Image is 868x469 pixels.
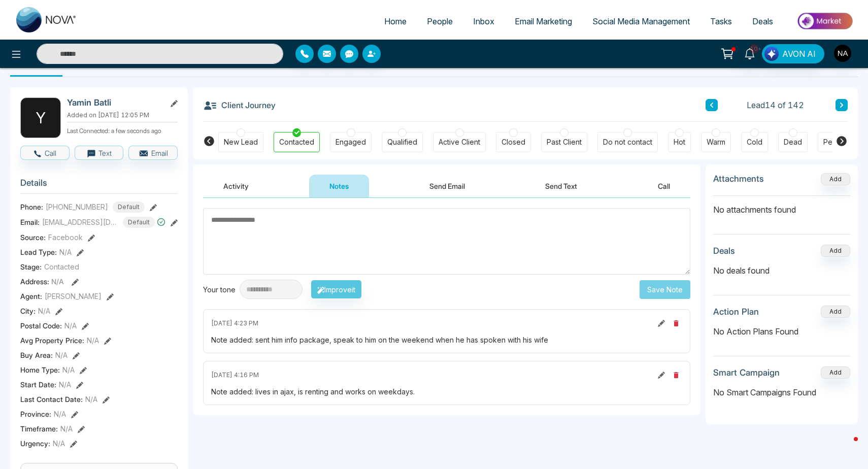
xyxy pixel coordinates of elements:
[638,175,690,197] button: Call
[502,137,525,147] div: Closed
[505,12,582,31] a: Email Marketing
[20,423,58,434] span: Timeframe :
[592,16,690,26] span: Social Media Management
[463,12,505,31] a: Inbox
[59,379,71,390] span: N/A
[67,97,161,108] h2: Yamin Batli
[55,350,68,360] span: N/A
[203,284,240,295] div: Your tone
[203,175,269,197] button: Activity
[211,334,682,345] div: Note added: sent him info package, speak to him on the weekend when he has spoken with his wife
[821,306,850,318] button: Add
[38,306,50,316] span: N/A
[67,111,178,120] p: Added on [DATE] 12:05 PM
[387,137,417,147] div: Qualified
[128,146,178,160] button: Email
[20,232,46,243] span: Source:
[409,175,485,197] button: Send Email
[788,10,862,32] img: Market-place.gif
[64,320,77,331] span: N/A
[782,48,816,60] span: AVON AI
[44,261,79,272] span: Contacted
[20,276,64,287] span: Address:
[821,174,850,183] span: Add
[417,12,463,31] a: People
[384,16,407,26] span: Home
[46,202,108,212] span: [PHONE_NUMBER]
[20,97,61,138] div: Y
[53,438,65,449] span: N/A
[750,44,759,53] span: 10+
[123,217,155,228] span: Default
[336,137,366,147] div: Engaged
[713,386,850,398] p: No Smart Campaigns Found
[20,335,84,346] span: Avg Property Price :
[710,16,732,26] span: Tasks
[20,261,42,272] span: Stage:
[834,45,851,62] img: User Avatar
[640,280,690,299] button: Save Note
[20,247,57,257] span: Lead Type:
[45,291,102,301] span: [PERSON_NAME]
[747,137,762,147] div: Cold
[821,173,850,185] button: Add
[16,7,77,32] img: Nova CRM Logo
[738,44,762,62] a: 10+
[75,146,124,160] button: Text
[582,12,700,31] a: Social Media Management
[713,307,759,317] h3: Action Plan
[20,291,42,301] span: Agent:
[762,44,824,63] button: AVON AI
[713,325,850,338] p: No Action Plans Found
[603,137,652,147] div: Do not contact
[784,137,802,147] div: Dead
[20,202,43,212] span: Phone:
[473,16,494,26] span: Inbox
[48,232,83,243] span: Facebook
[747,99,804,111] span: Lead 14 of 142
[833,434,858,459] iframe: Intercom live chat
[279,137,314,147] div: Contacted
[20,178,178,193] h3: Details
[713,367,780,378] h3: Smart Campaign
[20,379,56,390] span: Start Date :
[20,394,83,405] span: Last Contact Date :
[54,409,66,419] span: N/A
[700,12,742,31] a: Tasks
[20,217,40,227] span: Email:
[427,16,453,26] span: People
[821,366,850,379] button: Add
[20,306,36,316] span: City :
[713,196,850,216] p: No attachments found
[211,386,682,397] div: Note added: lives in ajax, is renting and works on weekdays.
[20,364,60,375] span: Home Type :
[742,12,783,31] a: Deals
[20,320,62,331] span: Postal Code :
[439,137,480,147] div: Active Client
[764,47,779,61] img: Lead Flow
[821,245,850,257] button: Add
[713,174,764,184] h3: Attachments
[62,364,75,375] span: N/A
[42,217,118,227] span: [EMAIL_ADDRESS][DOMAIN_NAME]
[20,409,51,419] span: Province :
[113,202,145,213] span: Default
[713,264,850,277] p: No deals found
[87,335,99,346] span: N/A
[60,423,73,434] span: N/A
[203,97,276,113] h3: Client Journey
[67,124,178,136] p: Last Connected: a few seconds ago
[211,371,259,380] span: [DATE] 4:16 PM
[224,137,258,147] div: New Lead
[525,175,597,197] button: Send Text
[674,137,685,147] div: Hot
[374,12,417,31] a: Home
[823,137,851,147] div: Pending
[59,247,72,257] span: N/A
[20,438,50,449] span: Urgency :
[85,394,97,405] span: N/A
[309,175,369,197] button: Notes
[51,277,64,286] span: N/A
[752,16,773,26] span: Deals
[211,319,258,328] span: [DATE] 4:23 PM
